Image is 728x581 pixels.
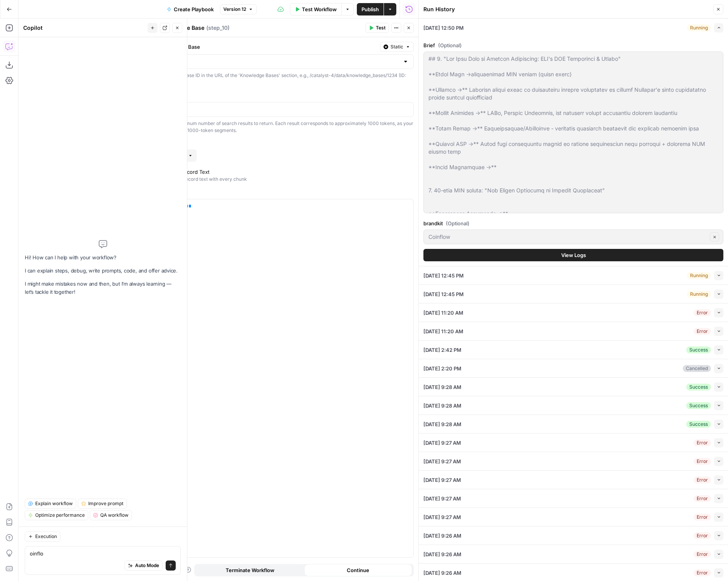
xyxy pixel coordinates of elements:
[35,500,73,507] span: Explain workflow
[423,290,464,298] span: [DATE] 12:45 PM
[423,272,464,279] span: [DATE] 12:45 PM
[30,550,176,557] textarea: oinflo
[25,499,76,509] button: Explain workflow
[423,532,461,540] span: [DATE] 9:26 AM
[139,189,414,197] label: Query
[139,140,414,147] div: Filters
[423,569,461,577] span: [DATE] 9:26 AM
[88,500,123,507] span: Improve prompt
[686,384,711,391] div: Success
[357,3,384,15] button: Publish
[152,176,247,183] div: Return the full record text with every chunk
[423,476,461,484] span: [DATE] 9:27 AM
[423,365,461,372] span: [DATE] 2:20 PM
[223,6,246,13] span: Version 12
[683,365,711,372] div: Cancelled
[694,551,711,558] div: Error
[196,564,304,576] button: Terminate Workflow
[423,458,461,465] span: [DATE] 9:27 AM
[687,291,711,298] div: Running
[139,120,414,134] div: This defines the maximum number of search results to return. Each result corresponds to approxima...
[376,24,385,31] span: Test
[694,532,711,539] div: Error
[365,23,389,33] button: Test
[90,510,132,520] button: QA workflow
[423,41,723,49] label: Brief
[347,566,369,574] span: Continue
[78,499,127,509] button: Improve prompt
[694,328,711,335] div: Error
[686,402,711,409] div: Success
[391,43,403,50] span: Static
[423,249,723,261] button: View Logs
[694,458,711,465] div: Error
[135,562,159,569] span: Auto Mode
[226,566,274,574] span: Terminate Workflow
[35,512,85,519] span: Optimize performance
[139,43,377,51] label: Select a Knowledge Base
[694,569,711,576] div: Error
[139,72,414,86] div: Find the Knowledge Base ID in the URL of the 'Knowledge Bases' section, e.g., /catalyst-4/data/kn...
[290,3,341,15] button: Test Workflow
[206,24,230,32] span: ( step_10 )
[423,346,461,354] span: [DATE] 2:42 PM
[361,5,379,13] span: Publish
[687,24,711,31] div: Running
[428,233,707,241] input: Coinflow
[423,402,461,410] span: [DATE] 9:28 AM
[25,254,181,262] p: Hi! How can I help with your workflow?
[423,383,461,391] span: [DATE] 9:28 AM
[302,5,337,13] span: Test Workflow
[423,327,463,335] span: [DATE] 11:20 AM
[446,219,469,227] span: (Optional)
[686,421,711,428] div: Success
[423,309,463,317] span: [DATE] 11:20 AM
[694,439,711,446] div: Error
[100,512,128,519] span: QA workflow
[35,533,57,540] span: Execution
[687,272,711,279] div: Running
[438,41,462,49] span: (Optional)
[694,309,711,316] div: Error
[694,495,711,502] div: Error
[125,560,163,571] button: Auto Mode
[162,3,218,15] button: Create Playbook
[423,550,461,558] span: [DATE] 9:26 AM
[423,495,461,502] span: [DATE] 9:27 AM
[25,280,181,296] p: I might make mistakes now and then, but I’m always learning — let’s tackle it together!
[423,420,461,428] span: [DATE] 9:28 AM
[139,92,414,100] label: Max Results
[423,24,464,32] span: [DATE] 12:50 PM
[686,346,711,353] div: Success
[144,58,399,65] input: Coinflow
[23,24,145,32] div: Copilot
[220,4,257,14] button: Version 12
[694,514,711,521] div: Error
[423,439,461,447] span: [DATE] 9:27 AM
[423,219,723,227] label: brandkit
[694,476,711,483] div: Error
[380,42,414,52] button: Static
[25,510,88,520] button: Optimize performance
[561,251,586,259] span: View Logs
[423,513,461,521] span: [DATE] 9:27 AM
[25,267,181,275] p: I can explain steps, debug, write prompts, code, and offer advice.
[428,55,718,310] textarea: ## 9. "Lor Ipsu Dolo si Ametcon Adipiscing: ELI's DOE Temporinci & Utlabo" **Etdol Magn →aliquaen...
[174,5,214,13] span: Create Playbook
[25,531,60,542] button: Execution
